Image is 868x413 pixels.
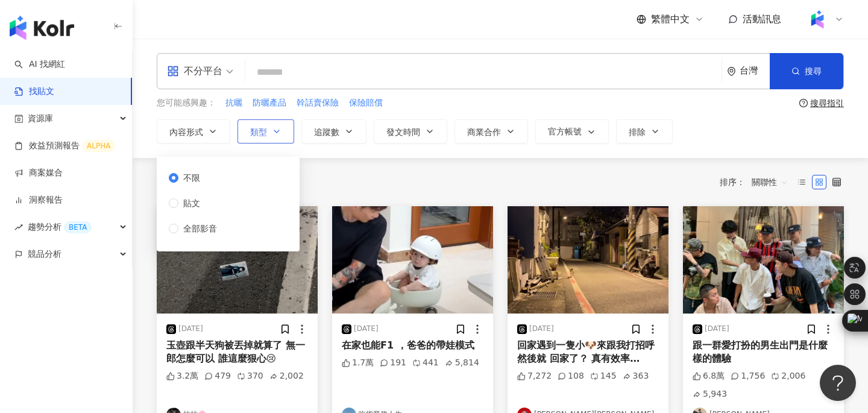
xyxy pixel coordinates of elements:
span: 商業合作 [467,127,501,137]
span: 資源庫 [28,105,53,132]
div: 145 [590,370,617,382]
button: 商業合作 [454,119,528,143]
div: 3.2萬 [166,370,198,382]
div: BETA [64,221,92,233]
img: post-image [157,206,318,314]
img: post-image [508,206,668,314]
div: 7,272 [517,370,552,382]
span: 類型 [250,127,267,137]
div: [DATE] [178,324,203,334]
span: 內容形式 [169,127,203,137]
span: 排除 [629,127,646,137]
div: 5,943 [693,388,727,400]
span: 不限 [178,171,205,184]
button: 保險賠償 [348,96,383,110]
a: 商案媒合 [14,167,63,179]
span: 關聯性 [752,172,788,192]
div: 跟一群愛打扮的男生出門是什麼樣的體驗 [693,339,834,366]
div: 441 [412,357,439,369]
a: 效益預測報告ALPHA [14,140,115,152]
span: 活動訊息 [743,13,781,25]
div: 6.8萬 [693,370,725,382]
span: 抗曬 [225,97,242,109]
span: 全部影音 [178,222,222,235]
span: rise [14,223,23,232]
button: 防曬產品 [252,96,287,110]
a: 找貼文 [14,86,54,98]
span: 發文時間 [386,127,420,137]
div: 2,002 [269,370,304,382]
div: 回家遇到一隻小🐶來跟我打招呼 然後就 回家了？ 真有效率… [517,339,659,366]
button: 搜尋 [770,53,843,89]
div: 363 [623,370,649,382]
iframe: Help Scout Beacon - Open [820,365,856,401]
span: 搜尋 [805,66,822,76]
span: 幹話賣保險 [297,97,339,109]
div: [DATE] [354,324,379,334]
img: Kolr%20app%20icon%20%281%29.png [806,8,829,31]
button: 抗曬 [225,96,243,110]
div: 1.7萬 [342,357,374,369]
span: question-circle [799,99,808,107]
div: 不分平台 [167,61,222,81]
button: 類型 [237,119,294,143]
button: 內容形式 [157,119,230,143]
div: 370 [237,370,263,382]
div: 2,006 [771,370,805,382]
div: [DATE] [705,324,729,334]
span: 趨勢分析 [28,213,92,241]
a: searchAI 找網紅 [14,58,65,71]
span: 防曬產品 [253,97,286,109]
div: 在家也能F1 ，爸爸的帶娃模式 [342,339,483,352]
div: [DATE] [529,324,554,334]
div: 108 [558,370,584,382]
button: 發文時間 [374,119,447,143]
span: 您可能感興趣： [157,97,216,109]
div: 搜尋指引 [810,98,844,108]
button: 官方帳號 [535,119,609,143]
span: 貼文 [178,197,205,210]
button: 追蹤數 [301,119,366,143]
button: 排除 [616,119,673,143]
div: 玉壺跟半天狗被丟掉就算了 無一郎怎麼可以 誰這麼狠心😢 [166,339,308,366]
a: 洞察報告 [14,194,63,206]
img: logo [10,16,74,40]
div: 台灣 [740,66,770,76]
span: environment [727,67,736,76]
span: 追蹤數 [314,127,339,137]
img: post-image [683,206,844,314]
span: 競品分析 [28,241,61,268]
button: 幹話賣保險 [296,96,339,110]
div: 5,814 [445,357,479,369]
div: 1,756 [731,370,765,382]
div: 479 [204,370,231,382]
div: 排序： [720,172,794,192]
span: appstore [167,65,179,77]
div: 191 [380,357,406,369]
span: 繁體中文 [651,13,690,26]
span: 官方帳號 [548,127,582,136]
span: 保險賠償 [349,97,383,109]
img: post-image [332,206,493,314]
